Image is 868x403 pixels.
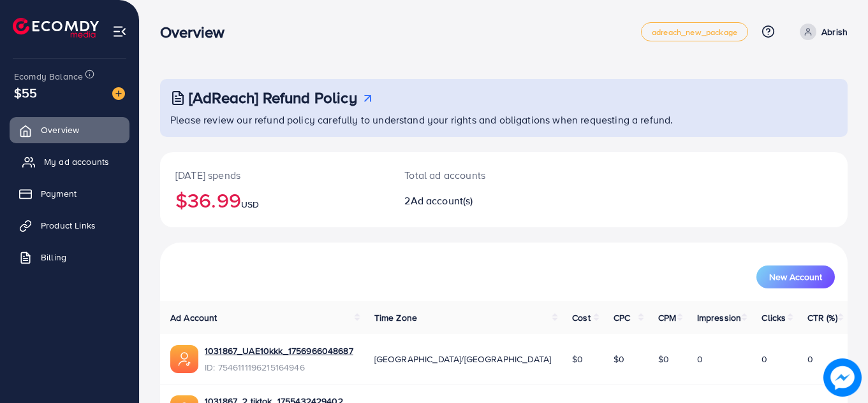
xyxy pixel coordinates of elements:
[10,117,129,143] a: Overview
[572,353,583,365] span: $0
[10,244,129,270] a: Billing
[761,353,767,365] span: 0
[614,311,630,324] span: CPC
[807,311,837,324] span: CTR (%)
[652,28,737,36] span: adreach_new_package
[10,149,129,174] a: My ad accounts
[170,112,840,127] p: Please review our refund policy carefully to understand your rights and obligations when requesti...
[769,272,822,281] span: New Account
[205,361,353,374] span: ID: 7546111196215164946
[614,353,624,365] span: $0
[756,265,835,288] button: New Account
[189,88,357,107] h3: [AdReach] Refund Policy
[205,344,353,357] a: 1031867_UAE10kkk_1756966048687
[170,345,198,373] img: ic-ads-acc.e4c84228.svg
[411,194,473,208] span: Ad account(s)
[404,195,546,207] h2: 2
[170,311,217,324] span: Ad Account
[821,24,848,39] p: Abrish
[761,311,786,324] span: Clicks
[13,18,99,38] img: logo
[241,198,259,211] span: USD
[807,353,813,365] span: 0
[641,22,748,41] a: adreach_new_package
[14,70,83,83] span: Ecomdy Balance
[112,87,125,100] img: image
[572,311,591,324] span: Cost
[658,311,676,324] span: CPM
[10,213,129,238] a: Product Links
[823,358,862,397] img: image
[374,353,552,365] span: [GEOGRAPHIC_DATA]/[GEOGRAPHIC_DATA]
[697,353,703,365] span: 0
[175,188,374,212] h2: $36.99
[697,311,742,324] span: Impression
[10,181,129,206] a: Payment
[41,251,66,264] span: Billing
[160,23,235,41] h3: Overview
[795,24,848,40] a: Abrish
[658,353,669,365] span: $0
[41,219,96,232] span: Product Links
[44,155,109,168] span: My ad accounts
[404,167,546,183] p: Total ad accounts
[112,24,127,39] img: menu
[41,187,77,200] span: Payment
[175,167,374,183] p: [DATE] spends
[14,83,37,102] span: $55
[41,124,79,136] span: Overview
[374,311,417,324] span: Time Zone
